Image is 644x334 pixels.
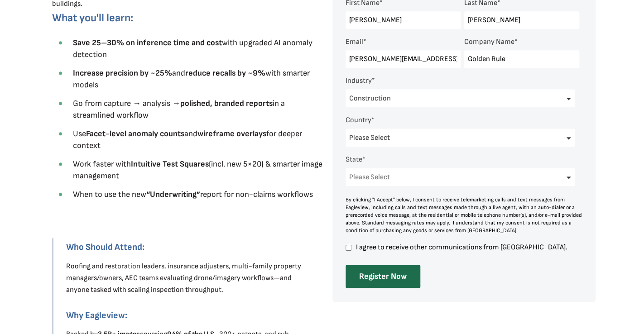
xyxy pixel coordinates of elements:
[464,38,514,46] span: Company Name
[346,265,420,288] input: Register Now
[73,68,310,90] span: and with smarter models
[355,243,579,251] span: I agree to receive other communications from [GEOGRAPHIC_DATA].
[73,129,302,150] span: Use and for deeper context
[346,116,371,124] span: Country
[86,129,184,138] strong: Facet-level anomaly counts
[73,38,222,48] strong: Save 25–30% on inference time and cost
[346,38,363,46] span: Email
[73,68,172,78] strong: Increase precision by ~25%
[146,190,200,199] strong: “Underwriting”
[197,129,266,138] strong: wireframe overlays
[73,38,312,59] span: with upgraded AI anomaly detection
[131,159,209,169] strong: Intuitive Test Squares
[73,159,322,181] span: Work faster with (incl. new 5×20) & smarter image management
[346,243,351,252] input: I agree to receive other communications from [GEOGRAPHIC_DATA].
[185,68,265,78] strong: reduce recalls by ~9%
[346,76,372,85] span: Industry
[180,99,273,108] strong: polished, branded reports
[52,11,133,24] span: What you'll learn:
[66,262,301,294] span: Roofing and restoration leaders, insurance adjusters, multi-family property managers/owners, AEC ...
[346,196,583,234] div: By clicking "I Accept" below, I consent to receive telemarketing calls and text messages from Eag...
[66,242,144,253] strong: Who Should Attend:
[73,190,313,199] span: When to use the new report for non-claims workflows
[73,99,285,120] span: Go from capture → analysis → in a streamlined workflow
[346,155,362,164] span: State
[66,310,127,320] strong: Why Eagleview:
